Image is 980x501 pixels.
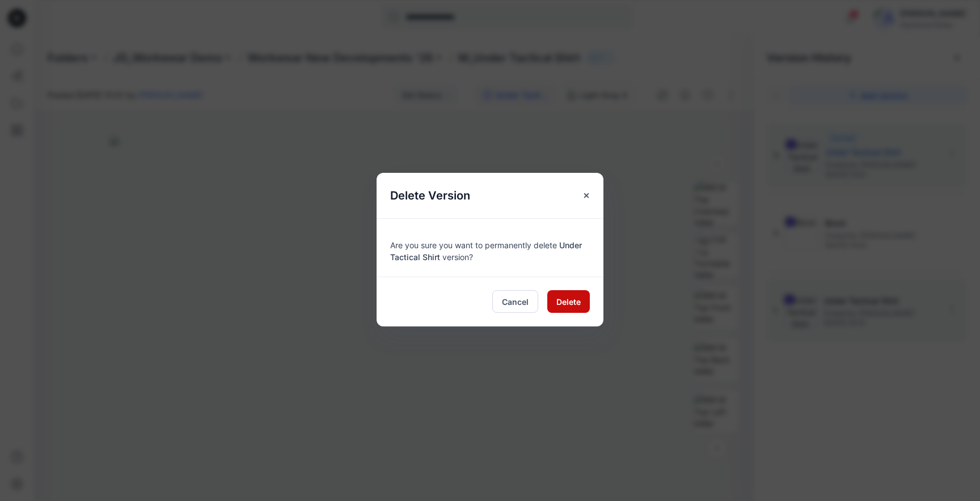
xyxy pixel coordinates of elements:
span: Delete [556,296,581,308]
button: Close [576,185,597,206]
h5: Delete Version [377,173,484,218]
span: Cancel [502,296,529,308]
span: Under Tactical Shirt [390,240,582,262]
button: Cancel [492,290,538,313]
button: Delete [547,290,590,313]
div: Are you sure you want to permanently delete version? [390,232,590,263]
